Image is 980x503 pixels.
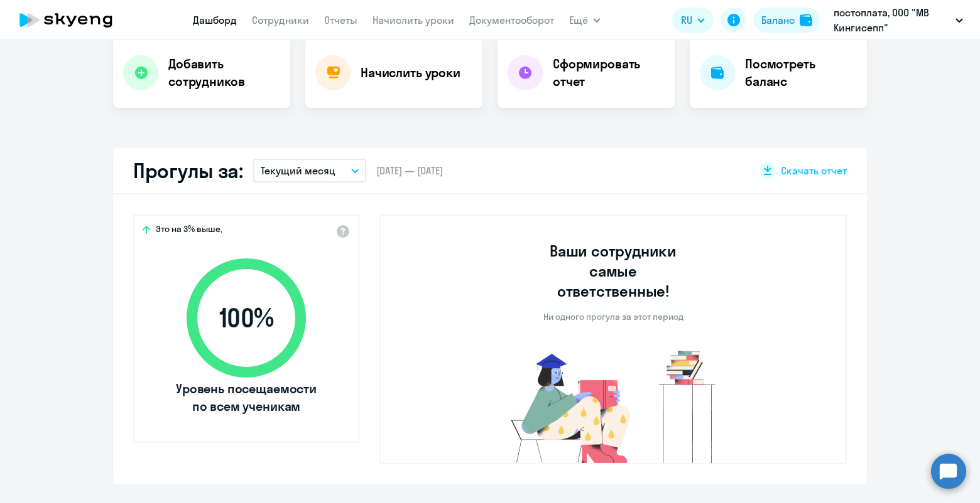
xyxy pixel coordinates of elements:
[569,8,601,33] button: Ещё
[827,5,969,35] button: постоплата, ООО "МВ Кингисепп"
[761,13,795,28] div: Баланс
[681,13,692,28] span: RU
[174,303,318,333] span: 100 %
[373,14,454,26] a: Начислить уроки
[174,380,318,415] span: Уровень посещаемости по всем ученикам
[361,64,460,82] h4: Начислить уроки
[252,14,309,26] a: Сотрудники
[533,241,694,301] h3: Ваши сотрудники самые ответственные!
[261,163,335,178] p: Текущий месяц
[754,8,820,33] button: Балансbalance
[324,14,357,26] a: Отчеты
[543,311,683,322] p: Ни одного прогула за этот период
[487,347,739,463] img: no-truants
[168,55,280,90] h4: Добавить сотрудников
[834,5,950,35] p: постоплата, ООО "МВ Кингисепп"
[469,14,554,26] a: Документооборот
[553,55,665,90] h4: Сформировать отчет
[133,158,243,183] h2: Прогулы за:
[193,14,237,26] a: Дашборд
[569,13,588,28] span: Ещё
[800,14,812,26] img: balance
[156,223,222,238] span: Это на 3% выше,
[376,164,443,177] span: [DATE] — [DATE]
[672,8,714,33] button: RU
[253,159,366,183] button: Текущий месяц
[745,55,857,90] h4: Посмотреть баланс
[781,164,847,177] span: Скачать отчет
